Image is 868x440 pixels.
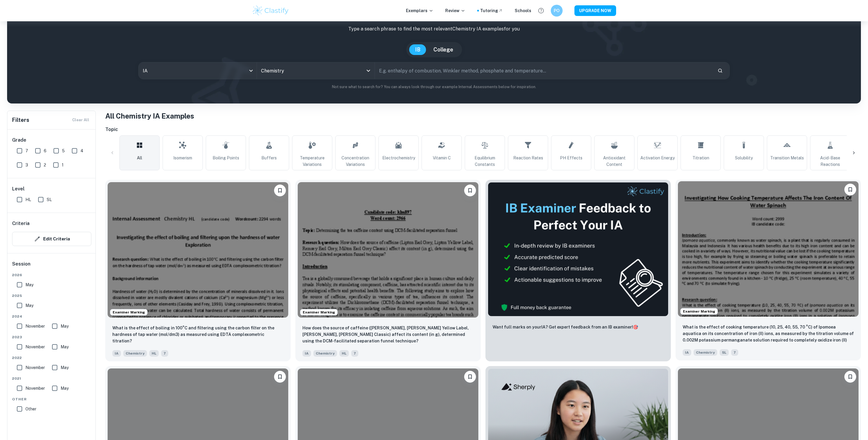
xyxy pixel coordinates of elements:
span: May [61,323,69,329]
a: Schools [515,7,531,14]
a: ThumbnailWant full marks on yourIA? Get expert feedback from an IB examiner! [485,180,671,361]
p: Exemplars [406,7,433,14]
span: HL [339,350,349,357]
span: May [61,385,69,392]
p: How does the source of caffeine (Lipton Earl Grey, Lipton Yellow Label, Remsey Earl Grey, Milton ... [302,325,474,344]
span: 7 [731,349,738,356]
span: Boiling Points [213,155,239,161]
p: What is the effect of cooking temperature (10, 25, 40, 55, 70 °C) of Ipomoea aquatica on its conc... [683,324,854,344]
h6: Level [12,185,91,192]
a: Examiner MarkingBookmarkHow does the source of caffeine (Lipton Earl Grey, Lipton Yellow Label, R... [295,180,481,361]
span: 2025 [12,293,91,298]
h6: Criteria [12,220,30,227]
img: Clastify logo [252,5,289,17]
span: May [25,282,33,288]
span: HL [25,196,31,203]
input: E.g. enthalpy of combustion, Winkler method, phosphate and temperature... [375,62,712,79]
span: 2024 [12,314,91,319]
img: Chemistry IA example thumbnail: What is the effect of boiling in 100°C a [108,182,288,318]
span: IA [683,349,691,356]
span: Transition Metals [770,155,804,161]
a: Tutoring [480,7,503,14]
button: Edit Criteria [12,232,91,246]
span: November [25,364,45,371]
span: 7 [351,350,358,357]
span: 2023 [12,334,91,340]
span: Examiner Marking [681,309,718,314]
h6: Filters [12,116,29,124]
h6: Session [12,261,91,272]
span: Examiner Marking [110,310,147,315]
img: Chemistry IA example thumbnail: How does the source of caffeine (Lipton [298,182,478,318]
span: 2022 [12,355,91,360]
p: Not sure what to search for? You can always look through our example Internal Assessments below f... [12,84,856,90]
span: Reaction Rates [513,155,543,161]
span: Other [12,397,91,402]
button: Bookmark [844,184,856,195]
span: Temperature Variations [295,155,330,168]
span: Concentration Variations [338,155,373,168]
span: Chemistry [123,350,147,357]
span: Buffers [261,155,277,161]
button: Bookmark [464,185,476,196]
h6: PO [553,7,560,14]
button: Help and Feedback [536,6,546,16]
span: Vitamin C [433,155,451,161]
a: Examiner MarkingBookmarkWhat is the effect of boiling in 100°C and filtering using the carbon fil... [105,180,291,361]
span: May [25,302,33,309]
span: May [61,364,69,371]
p: Type a search phrase to find the most relevant Chemistry IA examples for you [12,25,856,33]
button: Bookmark [274,371,286,383]
span: HL [149,350,159,357]
button: PO [551,5,563,17]
span: Acid-Base Reactions [813,155,848,168]
h1: All Chemistry IA Examples [105,111,861,121]
span: 5 [62,148,65,154]
div: IA [139,62,256,79]
span: Other [25,406,36,412]
span: 1 [62,162,64,168]
span: Antioxidant Content [597,155,632,168]
span: 6 [44,148,46,154]
span: SL [47,196,52,203]
span: 2021 [12,376,91,381]
h6: Grade [12,137,91,144]
span: Activation Energy [640,155,675,161]
span: Chemistry [694,349,717,356]
button: Bookmark [464,371,476,383]
span: 4 [80,148,83,154]
span: November [25,344,45,350]
h6: Topic [105,126,861,133]
span: 7 [25,148,28,154]
button: Open [364,67,373,75]
span: 2026 [12,272,91,278]
span: 3 [25,162,28,168]
span: 2 [44,162,46,168]
button: Bookmark [844,371,856,383]
span: Isomerism [173,155,192,161]
p: What is the effect of boiling in 100°C and filtering using the carbon filter on the hardness of t... [112,325,284,344]
span: SL [720,349,729,356]
span: Examiner Marking [300,310,337,315]
img: Thumbnail [488,182,668,316]
span: May [61,344,69,350]
p: Review [445,7,465,14]
span: November [25,323,45,329]
button: UPGRADE NOW [574,5,616,16]
span: 7 [161,350,168,357]
button: Search [715,66,725,76]
span: Equilibrium Constants [467,155,502,168]
span: Electrochemistry [382,155,415,161]
button: Bookmark [274,185,286,196]
span: pH Effects [560,155,582,161]
span: Titration [692,155,709,161]
span: November [25,385,45,392]
button: College [427,44,459,55]
span: IA [302,350,311,357]
span: Solubility [735,155,753,161]
span: 🎯 [633,325,638,329]
button: IB [409,44,426,55]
